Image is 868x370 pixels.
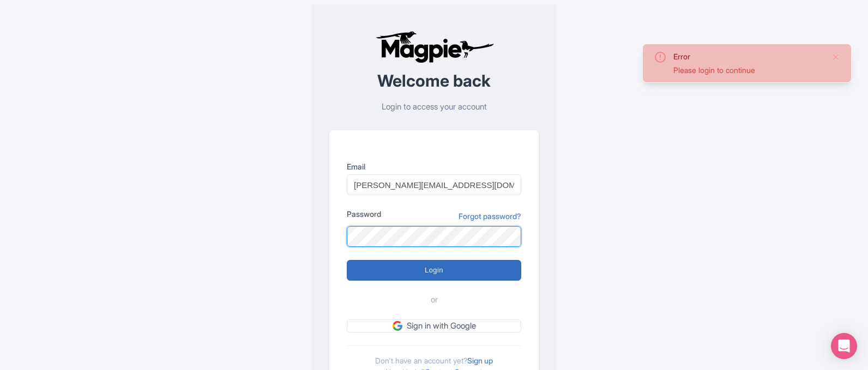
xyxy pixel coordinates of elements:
[329,72,539,90] h2: Welcome back
[347,260,521,281] input: Login
[673,64,823,76] div: Please login to continue
[459,210,521,222] a: Forgot password?
[467,356,493,365] a: Sign up
[393,321,402,331] img: google.svg
[347,161,521,172] label: Email
[431,294,438,306] span: or
[329,101,539,113] p: Login to access your account
[347,208,381,220] label: Password
[373,31,496,63] img: logo-ab69f6fb50320c5b225c76a69d11143b.png
[831,333,857,359] div: Open Intercom Messenger
[347,174,521,195] input: you@example.com
[673,51,823,62] div: Error
[831,51,840,64] button: Close
[347,319,521,333] a: Sign in with Google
